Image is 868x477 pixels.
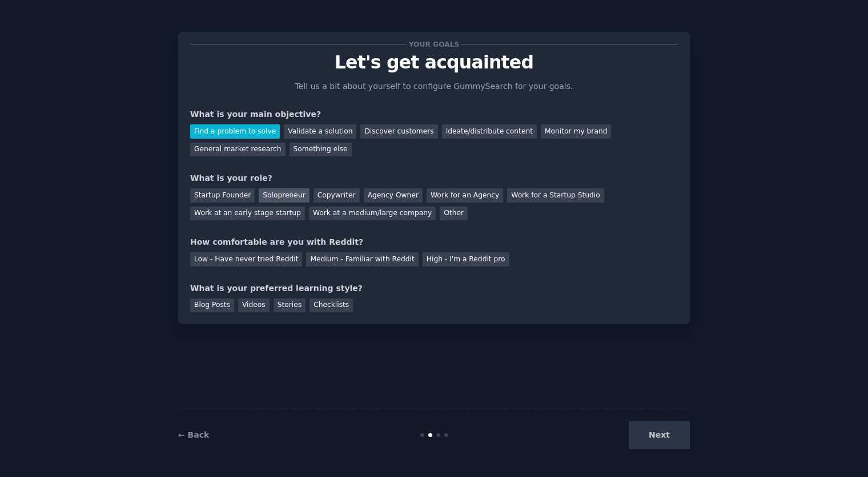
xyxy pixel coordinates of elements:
div: Agency Owner [364,188,423,203]
div: Monitor my brand [541,124,611,139]
div: Work at an early stage startup [190,207,305,221]
div: Ideate/distribute content [442,124,537,139]
div: Find a problem to solve [190,124,280,139]
div: Something else [290,143,352,157]
div: Discover customers [360,124,437,139]
div: Videos [238,298,270,313]
div: Copywriter [314,188,360,203]
a: ← Back [178,430,209,439]
div: Checklists [310,298,353,313]
div: High - I'm a Reddit pro [423,252,509,266]
div: Blog Posts [190,298,234,313]
div: General market research [190,143,286,157]
div: Low - Have never tried Reddit [190,252,302,266]
div: Validate a solution [284,124,356,139]
div: What is your preferred learning style? [190,282,678,294]
div: What is your main objective? [190,108,678,120]
div: How comfortable are you with Reddit? [190,236,678,248]
span: Your goals [407,38,461,50]
div: Startup Founder [190,188,255,203]
p: Tell us a bit about yourself to configure GummySearch for your goals. [290,80,578,92]
p: Let's get acquainted [190,52,678,72]
div: Work for a Startup Studio [507,188,604,203]
div: Other [440,207,468,221]
div: Medium - Familiar with Reddit [306,252,418,266]
div: Solopreneur [259,188,309,203]
div: What is your role? [190,172,678,184]
div: Stories [274,298,306,313]
div: Work for an Agency [427,188,503,203]
div: Work at a medium/large company [309,207,436,221]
